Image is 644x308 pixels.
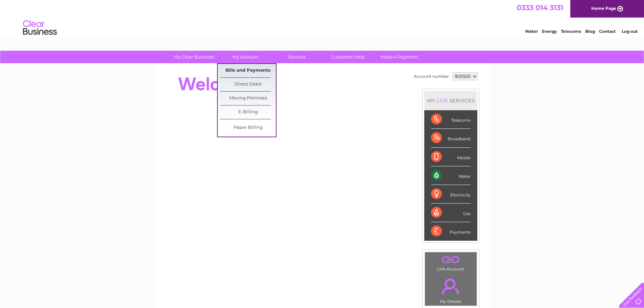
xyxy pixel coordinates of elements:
[166,51,222,63] a: My Clear Business
[427,254,475,266] a: .
[585,29,595,34] a: Blog
[220,64,276,77] a: Bills and Payments
[431,129,471,147] div: Broadband
[431,166,471,185] div: Water
[431,204,471,222] div: Gas
[220,121,276,135] a: Paper Billing
[217,51,273,63] a: My Account
[427,275,475,298] a: .
[412,71,451,82] td: Account number
[23,18,57,38] img: logo.png
[517,3,563,12] a: 0333 014 3131
[431,110,471,129] div: Telecoms
[431,148,471,166] div: Mobile
[320,51,376,63] a: Customer Help
[525,29,538,34] a: Water
[561,29,581,34] a: Telecoms
[435,97,449,104] div: LIVE
[163,4,482,33] div: Clear Business is a trading name of Verastar Limited (registered in [GEOGRAPHIC_DATA] No. 3667643...
[220,105,276,119] a: E-Billing
[431,222,471,240] div: Payments
[425,273,477,306] td: My Details
[372,51,427,63] a: Make A Payment
[425,252,477,273] td: Link Account
[622,29,638,34] a: Log out
[431,185,471,204] div: Electricity
[599,29,616,34] a: Contact
[220,92,276,105] a: Moving Premises
[220,78,276,91] a: Direct Debit
[269,51,325,63] a: Services
[542,29,557,34] a: Energy
[424,91,477,110] div: MY SERVICES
